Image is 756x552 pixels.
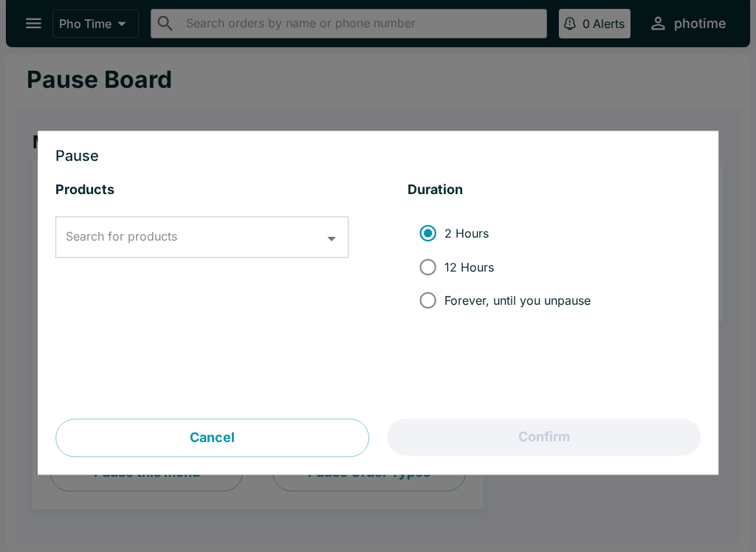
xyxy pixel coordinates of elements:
span: Forever, until you unpause [444,293,591,308]
button: Cancel [55,419,369,458]
h3: Pause [55,149,701,164]
span: 12 Hours [444,260,494,275]
button: Open [320,227,343,250]
h5: Duration [408,182,701,199]
h5: Products [55,182,348,199]
span: 2 Hours [444,226,489,241]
